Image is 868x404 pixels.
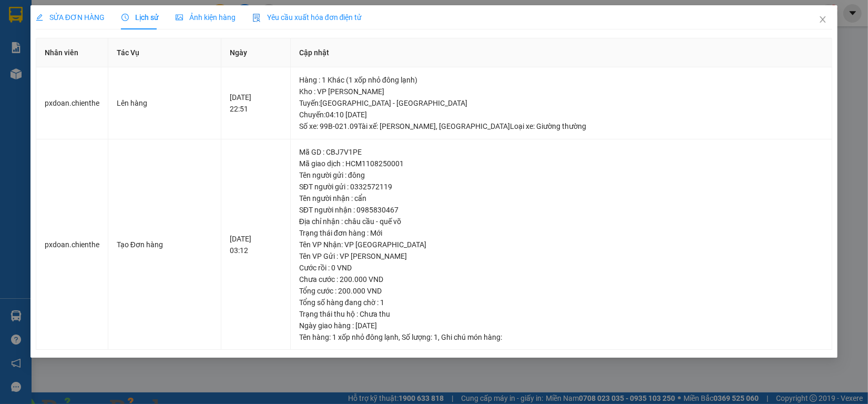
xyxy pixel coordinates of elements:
[230,92,282,115] div: [DATE] 22:51
[299,216,823,227] div: Địa chỉ nhận : châu cầu - quế võ
[221,38,291,67] th: Ngày
[808,5,838,35] button: Close
[117,239,213,250] div: Tạo Đơn hàng
[252,14,261,22] img: icon
[332,333,399,341] span: 1 xốp nhỏ đông lạnh
[299,146,823,158] div: Mã GD : CBJ7V1PE
[117,97,213,109] div: Lên hàng
[121,14,129,21] span: clock-circle
[230,233,282,256] div: [DATE] 03:12
[299,274,823,285] div: Chưa cước : 200.000 VND
[299,227,823,239] div: Trạng thái đơn hàng : Mới
[299,331,823,343] div: Tên hàng: , Số lượng: , Ghi chú món hàng:
[299,193,823,204] div: Tên người nhận : cẩn
[299,285,823,297] div: Tổng cước : 200.000 VND
[299,204,823,216] div: SĐT người nhận : 0985830467
[299,250,823,262] div: Tên VP Gửi : VP [PERSON_NAME]
[819,15,827,24] span: close
[299,97,823,132] div: Tuyến : [GEOGRAPHIC_DATA] - [GEOGRAPHIC_DATA] Chuyến: 04:10 [DATE] Số xe: 99B-021.09 Tài xế: [PER...
[299,297,823,308] div: Tổng số hàng đang chờ : 1
[299,308,823,320] div: Trạng thái thu hộ : Chưa thu
[36,38,108,67] th: Nhân viên
[121,13,159,22] span: Lịch sử
[108,38,222,67] th: Tác Vụ
[36,14,43,21] span: edit
[252,13,362,22] span: Yêu cầu xuất hóa đơn điện tử
[299,158,823,169] div: Mã giao dịch : HCM1108250001
[176,14,183,21] span: picture
[36,139,108,350] td: pxdoan.chienthe
[299,74,823,86] div: Hàng : 1 Khác (1 xốp nhỏ đông lạnh)
[299,86,823,97] div: Kho : VP [PERSON_NAME]
[36,13,105,22] span: SỬA ĐƠN HÀNG
[434,333,438,341] span: 1
[299,181,823,193] div: SĐT người gửi : 0332572119
[299,262,823,274] div: Cước rồi : 0 VND
[36,67,108,139] td: pxdoan.chienthe
[299,320,823,331] div: Ngày giao hàng : [DATE]
[291,38,832,67] th: Cập nhật
[176,13,236,22] span: Ảnh kiện hàng
[299,169,823,181] div: Tên người gửi : đông
[299,239,823,250] div: Tên VP Nhận: VP [GEOGRAPHIC_DATA]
